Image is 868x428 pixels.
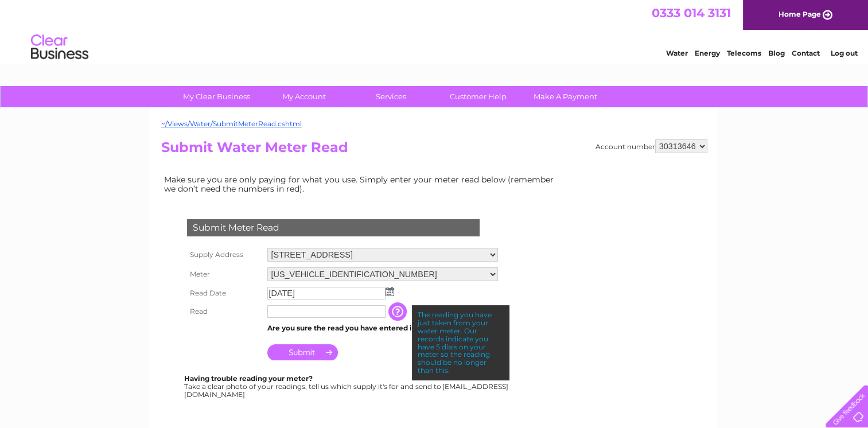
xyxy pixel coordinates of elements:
a: 0333 014 3131 [652,6,731,20]
img: ... [386,287,394,296]
a: ~/Views/Water/SubmitMeterRead.cshtml [161,119,302,128]
a: Water [666,49,688,57]
a: Energy [695,49,720,57]
a: Make A Payment [518,86,613,107]
a: Services [344,86,438,107]
th: Supply Address [184,245,264,264]
a: My Account [256,86,351,107]
div: The reading you have just taken from your water meter. Our records indicate you have 5 dials on y... [412,305,509,380]
h2: Submit Water Meter Read [161,139,707,161]
a: Contact [792,49,820,57]
a: Telecoms [727,49,761,57]
b: Having trouble reading your meter? [184,374,313,383]
th: Read [184,302,264,321]
td: Make sure you are only paying for what you use. Simply enter your meter read below (remember we d... [161,172,563,196]
input: Submit [267,344,338,360]
th: Read Date [184,284,264,302]
a: Blog [768,49,785,57]
img: logo.png [30,30,89,65]
a: My Clear Business [169,86,264,107]
a: Customer Help [431,86,526,107]
div: Clear Business is a trading name of Verastar Limited (registered in [GEOGRAPHIC_DATA] No. 3667643... [164,6,706,56]
input: Information [388,302,409,321]
th: Meter [184,264,264,284]
td: Are you sure the read you have entered is correct? [264,321,501,336]
div: Take a clear photo of your readings, tell us which supply it's for and send to [EMAIL_ADDRESS][DO... [184,375,510,398]
div: Account number [595,139,707,153]
a: Log out [830,49,857,57]
div: Submit Meter Read [187,219,480,236]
